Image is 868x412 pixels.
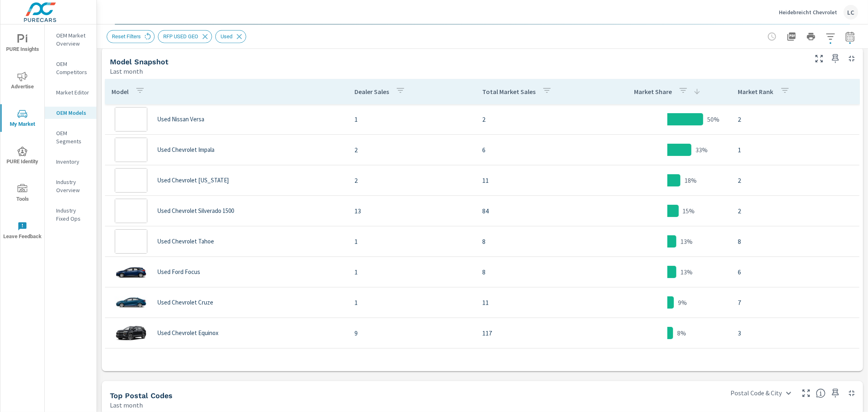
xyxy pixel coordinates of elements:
button: Minimize Widget [845,387,858,400]
p: 13% [680,267,693,277]
p: 9% [678,298,687,307]
img: glamour [115,351,147,376]
h5: Model Snapshot [110,57,168,66]
p: 1 [354,114,469,124]
p: 8% [677,328,686,338]
p: 2 [354,175,469,185]
p: 33% [695,145,708,155]
p: Model [112,88,129,96]
button: Minimize Widget [845,52,858,65]
span: Save this to your personalized report [829,387,842,400]
p: Used Chevrolet [US_STATE] [157,177,229,184]
div: OEM Competitors [45,58,96,78]
p: 8 [482,237,597,246]
p: Total Market Sales [482,88,536,96]
button: Apply Filters [822,28,839,45]
p: 13 [354,206,469,216]
p: Last month [110,400,143,410]
p: 1 [354,267,469,277]
p: 11 [482,298,597,307]
button: "Export Report to PDF" [783,28,800,45]
div: LC [844,5,858,20]
p: Last month [110,66,143,76]
p: 2 [482,114,597,124]
p: Dealer Sales [354,88,389,96]
img: glamour [115,321,147,345]
p: 2 [738,206,853,216]
span: Tools [3,184,42,204]
h5: Top Postal Codes [110,391,173,400]
p: 1 [354,298,469,307]
p: 1 [354,237,469,246]
div: Industry Overview [45,176,96,196]
p: 2 [738,175,853,185]
p: Used Chevrolet Silverado 1500 [157,207,234,215]
p: 117 [482,328,597,338]
p: 7 [738,298,853,307]
p: 6 [738,267,853,277]
div: OEM Market Overview [45,29,96,50]
p: Used Chevrolet Tahoe [157,238,214,245]
button: Make Fullscreen [800,387,813,400]
div: Postal Code & City [726,386,796,400]
p: Used Chevrolet Cruze [157,299,213,306]
p: 8 [738,237,853,246]
img: glamour [115,260,147,284]
div: nav menu [0,24,44,249]
p: OEM Competitors [56,60,90,76]
span: PURE Identity [3,147,42,167]
button: Make Fullscreen [813,52,826,65]
p: OEM Segments [56,129,90,145]
button: Select Date Range [842,28,858,45]
span: Leave Feedback [3,221,42,241]
p: 18% [684,175,697,185]
div: Market Editor [45,86,96,99]
p: 9 [354,328,469,338]
span: PURE Insights [3,34,42,54]
p: OEM Models [56,109,90,117]
p: Used Chevrolet Impala [157,146,214,153]
p: 3 [738,328,853,338]
p: Market Share [634,88,672,96]
p: 2 [354,145,469,155]
p: Used Ford Focus [157,268,200,276]
span: Save this to your personalized report [829,52,842,65]
p: Heidebreicht Chevrolet [779,9,837,16]
p: 6 [482,145,597,155]
p: Used Nissan Versa [157,116,204,123]
div: RFP USED GEO [158,30,212,43]
p: Market Rank [738,88,774,96]
img: glamour [115,290,147,315]
span: Used [216,33,237,39]
div: OEM Models [45,107,96,119]
p: Used Chevrolet Equinox [157,329,219,337]
p: 8 [482,267,597,277]
p: 1 [738,145,853,155]
p: OEM Market Overview [56,31,90,48]
span: My Market [3,109,42,129]
p: 2 [738,114,853,124]
p: Market Editor [56,88,90,96]
p: 11 [482,175,597,185]
p: Industry Overview [56,178,90,194]
div: Used [215,30,246,43]
p: Inventory [56,158,90,166]
div: Industry Fixed Ops [45,204,96,225]
p: 13% [680,237,693,246]
p: 50% [707,114,719,124]
span: RFP USED GEO [158,33,203,39]
p: Industry Fixed Ops [56,206,90,223]
span: Top Postal Codes shows you how you rank, in terms of sales, to other dealerships in your market. ... [816,388,826,398]
p: 84 [482,206,597,216]
span: Reset Filters [107,33,146,39]
div: Reset Filters [107,30,155,43]
p: 15% [683,206,695,216]
div: Inventory [45,156,96,168]
span: Advertise [3,72,42,92]
div: OEM Segments [45,127,96,147]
